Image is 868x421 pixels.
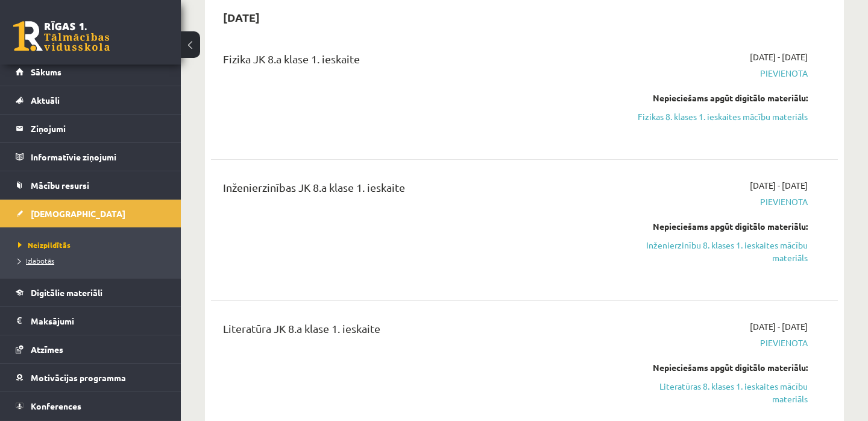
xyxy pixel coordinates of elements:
span: Digitālie materiāli [31,287,102,298]
span: Sākums [31,66,61,77]
legend: Ziņojumi [31,115,166,142]
div: Literatūra JK 8.a klase 1. ieskaite [223,320,607,343]
a: Inženierzinību 8. klases 1. ieskaites mācību materiāls [625,239,808,264]
a: Informatīvie ziņojumi [16,143,166,171]
a: Fizikas 8. klases 1. ieskaites mācību materiāls [625,110,808,123]
span: [DEMOGRAPHIC_DATA] [31,208,125,219]
a: Literatūras 8. klases 1. ieskaites mācību materiāls [625,380,808,405]
span: [DATE] - [DATE] [750,179,808,192]
a: Aktuāli [16,86,166,114]
span: Motivācijas programma [31,372,126,383]
a: Konferences [16,392,166,420]
span: [DATE] - [DATE] [750,51,808,63]
div: Inženierzinības JK 8.a klase 1. ieskaite [223,179,607,201]
a: Ziņojumi [16,115,166,142]
a: Atzīmes [16,335,166,363]
div: Nepieciešams apgūt digitālo materiālu: [625,220,808,233]
a: Sākums [16,58,166,86]
h2: [DATE] [211,3,272,31]
span: Pievienota [625,337,808,349]
a: Maksājumi [16,307,166,335]
a: Mācību resursi [16,171,166,199]
a: Rīgas 1. Tālmācības vidusskola [13,21,110,51]
span: Konferences [31,400,81,411]
a: [DEMOGRAPHIC_DATA] [16,200,166,227]
a: Izlabotās [18,255,169,266]
span: Neizpildītās [18,240,71,250]
span: Pievienota [625,195,808,208]
a: Neizpildītās [18,239,169,250]
span: Aktuāli [31,95,60,106]
span: Mācību resursi [31,180,89,191]
legend: Informatīvie ziņojumi [31,143,166,171]
div: Nepieciešams apgūt digitālo materiālu: [625,92,808,104]
div: Fizika JK 8.a klase 1. ieskaite [223,51,607,73]
span: Atzīmes [31,344,63,355]
a: Motivācijas programma [16,364,166,391]
span: [DATE] - [DATE] [750,320,808,333]
span: Izlabotās [18,256,54,265]
div: Nepieciešams apgūt digitālo materiālu: [625,361,808,374]
a: Digitālie materiāli [16,279,166,306]
span: Pievienota [625,67,808,80]
legend: Maksājumi [31,307,166,335]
